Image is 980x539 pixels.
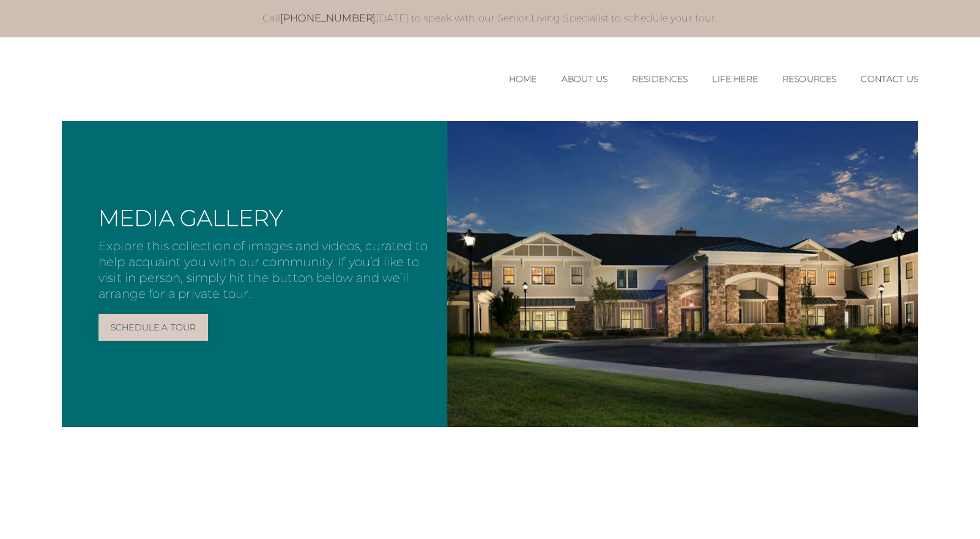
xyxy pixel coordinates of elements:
a: Resources [782,74,836,84]
a: About Us [562,74,607,84]
a: [PHONE_NUMBER] [280,12,376,24]
a: Home [509,74,537,84]
a: Contact Us [861,74,918,84]
p: Call [DATE] to speak with our Senior Living Specialist to schedule your tour. [74,12,906,25]
h2: Media Gallery [98,207,435,229]
a: Schedule a Tour [98,314,208,341]
a: Life Here [712,74,757,84]
a: Residences [632,74,688,84]
p: Explore this collection of images and videos, curated to help acquaint you with our community. If... [98,238,435,302]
